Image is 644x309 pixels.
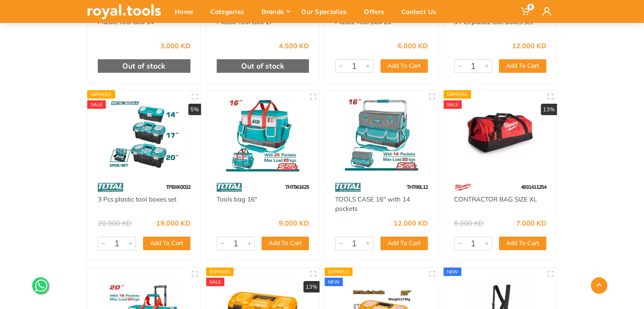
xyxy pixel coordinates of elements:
[98,220,132,226] div: 20.000 KD
[499,59,546,73] button: Add To Cart
[396,3,448,20] div: Contact Us
[217,180,242,195] img: 86.webp
[451,98,549,171] img: Royal Tools - CONTRACTOR BAG SIZE XL
[169,3,204,20] div: Home
[166,184,190,190] span: TPBXK0032
[516,220,546,226] div: 7.000 KD
[443,100,462,109] div: SALE
[394,220,428,226] div: 12.000 KD
[512,42,546,49] div: 12.000 KD
[217,18,275,26] a: Plastic Tool Box 17"
[335,18,394,26] a: Plastic Tool Box 20"
[454,220,484,226] div: 8.000 KD
[380,237,428,250] button: Add To Cart
[160,42,190,49] div: 3.000 KD
[541,104,557,116] div: 13%
[454,195,537,203] a: CONTRACTOR BAG SIZE XL
[256,3,295,20] div: Brands
[95,98,193,171] img: Royal Tools - 3 Pcs plastic tool boxes set
[454,18,533,26] a: 3 Pcs plastic tool boxes set
[407,184,428,190] span: THT66L12
[98,18,157,26] a: Plastic Tool Box 14"
[98,195,176,203] a: 3 Pcs plastic tool boxes set
[333,98,430,171] img: Royal Tools - TOOLS CASE 16
[156,220,190,226] div: 19.000 KD
[279,220,309,226] div: 9.000 KD
[214,98,312,171] img: Royal Tools - Tools bag 16
[295,3,358,20] div: Our Specialize
[527,4,534,10] span: 0
[499,237,546,250] button: Add To Cart
[206,268,234,276] div: Express
[143,237,190,250] button: Add To Cart
[325,268,352,276] div: Express
[87,90,115,99] div: Express
[285,184,309,190] span: THT561625
[398,42,428,49] div: 6.000 KD
[454,180,472,195] img: 68.webp
[279,42,309,49] div: 4.500 KD
[380,59,428,73] button: Add To Cart
[261,237,309,250] button: Add To Cart
[204,3,256,20] div: Categories
[188,104,201,116] div: 5%
[217,59,309,73] div: Out of stock
[443,90,471,99] div: Express
[98,180,123,195] img: 86.webp
[335,195,410,213] a: TOOLS CASE 16" with 14 pockets
[98,59,190,73] div: Out of stock
[217,195,257,203] a: Tools bag 16"
[335,180,361,195] img: 86.webp
[87,4,161,19] img: royal.tools Logo
[521,184,546,190] span: 4931411254
[87,100,106,109] div: SALE
[358,3,396,20] div: Offers
[443,268,462,276] div: new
